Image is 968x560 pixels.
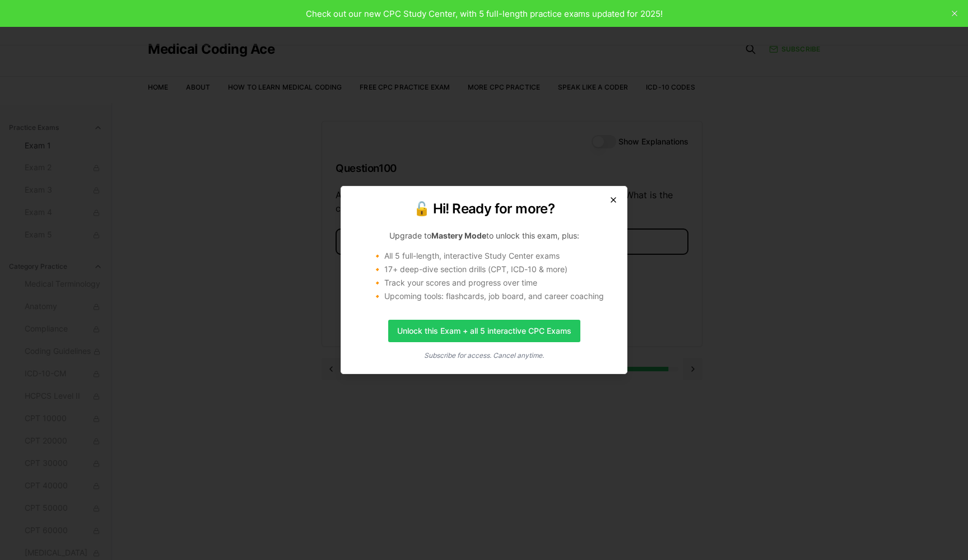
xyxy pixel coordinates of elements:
[373,291,613,302] li: 🔸 Upcoming tools: flashcards, job board, and career coaching
[355,200,613,218] h2: 🔓 Hi! Ready for more?
[373,250,613,262] li: 🔸 All 5 full-length, interactive Study Center exams
[388,320,580,342] a: Unlock this Exam + all 5 interactive CPC Exams
[373,264,613,275] li: 🔸 17+ deep-dive section drills (CPT, ICD-10 & more)
[373,277,613,288] li: 🔸 Track your scores and progress over time
[424,351,544,360] i: Subscribe for access. Cancel anytime.
[355,230,613,241] p: Upgrade to to unlock this exam, plus:
[431,231,486,240] strong: Mastery Mode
